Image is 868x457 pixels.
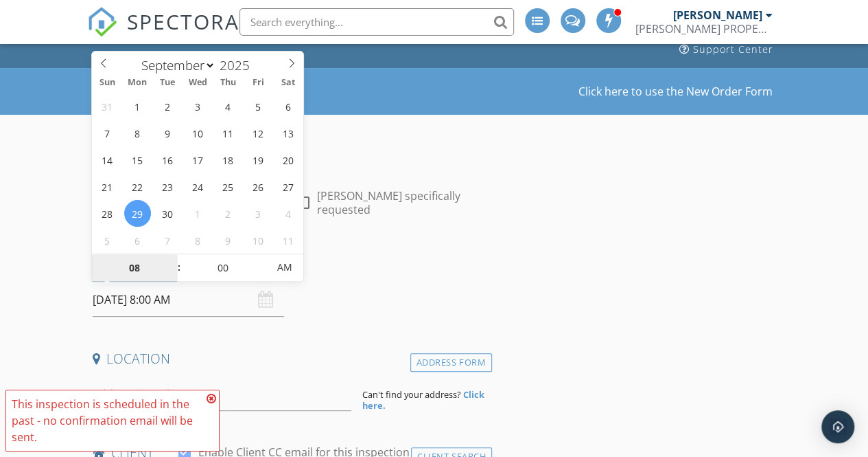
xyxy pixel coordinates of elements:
[154,227,181,254] span: October 7, 2025
[94,227,121,254] span: October 5, 2025
[124,146,151,173] span: September 15, 2025
[215,120,242,146] span: September 11, 2025
[94,146,121,173] span: September 14, 2025
[183,78,213,87] span: Wed
[362,388,484,412] strong: Click here.
[275,200,302,227] span: October 4, 2025
[154,146,181,173] span: September 16, 2025
[94,120,121,146] span: September 7, 2025
[239,8,514,36] input: Search everything...
[410,353,492,372] div: Address Form
[92,78,122,87] span: Sun
[177,254,181,281] span: :
[213,78,243,87] span: Thu
[635,22,773,36] div: GANT PROPERTY INSPECTIONS
[693,43,773,56] div: Support Center
[245,227,272,254] span: October 10, 2025
[12,396,202,445] div: This inspection is scheduled in the past - no confirmation email will be sent.
[215,227,242,254] span: October 9, 2025
[94,93,121,120] span: August 31, 2025
[273,78,303,87] span: Sat
[275,146,302,173] span: September 20, 2025
[124,93,151,120] span: September 1, 2025
[124,200,151,227] span: September 29, 2025
[93,350,486,368] h4: Location
[821,410,854,443] div: Open Intercom Messenger
[124,173,151,200] span: September 22, 2025
[185,120,211,146] span: September 10, 2025
[93,377,352,411] input: Address Search
[215,146,242,173] span: September 18, 2025
[122,78,152,87] span: Mon
[93,283,284,317] input: Select date
[245,146,272,173] span: September 19, 2025
[275,120,302,146] span: September 13, 2025
[317,189,486,216] label: [PERSON_NAME] specifically requested
[243,78,273,87] span: Fri
[673,8,762,22] div: [PERSON_NAME]
[94,200,121,227] span: September 28, 2025
[124,227,151,254] span: October 6, 2025
[154,173,181,200] span: September 23, 2025
[185,200,211,227] span: October 1, 2025
[245,93,272,120] span: September 5, 2025
[275,173,302,200] span: September 27, 2025
[245,200,272,227] span: October 3, 2025
[185,227,211,254] span: October 8, 2025
[578,86,773,97] a: Click here to use the New Order Form
[94,173,121,200] span: September 21, 2025
[674,37,779,63] a: Support Center
[87,19,239,47] a: SPECTORA
[127,7,239,36] span: SPECTORA
[152,78,183,87] span: Tue
[215,173,242,200] span: September 25, 2025
[185,146,211,173] span: September 17, 2025
[275,227,302,254] span: October 11, 2025
[362,388,461,401] span: Can't find your address?
[275,93,302,120] span: September 6, 2025
[154,200,181,227] span: September 30, 2025
[124,120,151,146] span: September 8, 2025
[245,120,272,146] span: September 12, 2025
[185,173,211,200] span: September 24, 2025
[87,7,117,37] img: The Best Home Inspection Software - Spectora
[215,56,261,74] input: Year
[185,93,211,120] span: September 3, 2025
[215,93,242,120] span: September 4, 2025
[154,93,181,120] span: September 2, 2025
[266,254,303,281] span: Click to toggle
[154,120,181,146] span: September 9, 2025
[215,200,242,227] span: October 2, 2025
[245,173,272,200] span: September 26, 2025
